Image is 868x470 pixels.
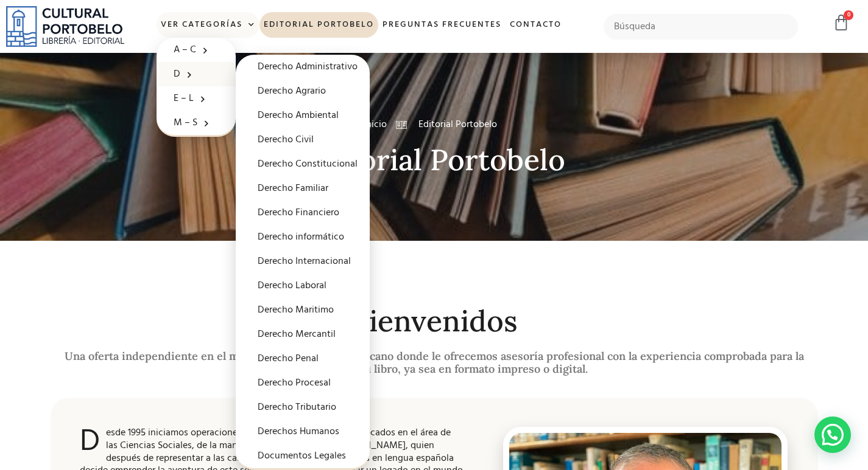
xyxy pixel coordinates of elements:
a: D [157,62,236,86]
a: Contacto [506,12,566,38]
span: D [80,427,100,457]
a: Ver Categorías [157,12,259,38]
a: Derecho Civil [236,128,370,152]
a: Derecho Internacional [236,249,370,274]
a: 0 [833,14,850,32]
a: Derecho Procesal [236,371,370,395]
span: Editorial Portobelo [415,117,497,132]
a: Preguntas frecuentes [378,12,506,38]
a: Derecho Tributario [236,395,370,420]
span: 0 [844,10,853,20]
a: Derecho Agrario [236,79,370,103]
a: Derecho Mercantil [236,322,370,347]
ul: A – C [236,38,387,356]
a: Derecho Ambiental [236,103,370,128]
a: Derecho informático [236,225,370,249]
a: Derecho Maritimo [236,298,370,322]
ul: Ver Categorías [157,38,236,137]
h2: Editorial Portobelo [51,144,818,176]
a: Derecho Laboral [236,274,370,298]
a: A – C [157,38,236,62]
a: Editorial Portobelo [259,12,378,38]
a: M – S [157,111,236,135]
a: Derecho Familiar [236,176,370,201]
input: Búsqueda [604,14,798,40]
ul: D [236,55,370,470]
a: Derecho Penal [236,347,370,371]
h2: Bienvenidos [51,305,818,337]
a: Derechos Humanos [236,420,370,444]
h2: Una oferta independiente en el mundo cultural latinoamericano donde le ofrecemos asesoría profesi... [51,350,818,376]
a: Administración Empresarial [236,38,387,62]
a: Derecho Administrativo [236,55,370,79]
a: E – L [157,86,236,111]
a: Documentos Legales [236,444,370,468]
a: Derecho Financiero [236,201,370,225]
a: Derecho Constitucional [236,152,370,176]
